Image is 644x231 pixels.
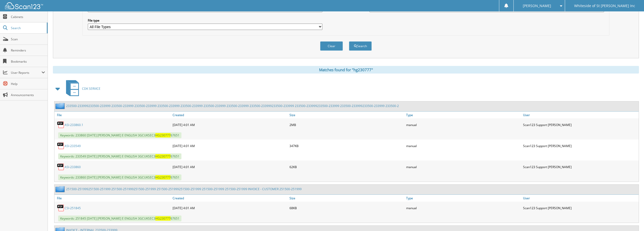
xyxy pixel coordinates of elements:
[405,120,522,130] div: manual
[65,206,81,210] a: CSI-251845
[65,144,81,148] a: ASI-233549
[288,112,405,118] a: Size
[58,216,181,221] span: Keywords: 251845 [DATE] [PERSON_NAME] E ENGLISH 3GCUKSEC3 67651
[523,4,551,7] span: [PERSON_NAME]
[55,186,66,192] img: folder2.png
[82,86,100,91] span: CDK SERVICE
[288,162,405,172] div: 62KB
[58,153,181,159] span: Keywords: 233549 [DATE] [PERSON_NAME] E ENGLISH 3GCUKSEC3 67651
[171,112,288,118] a: Created
[65,165,81,169] a: ASI-233860
[57,204,65,212] img: PDF.png
[155,175,171,180] span: HG230777
[54,195,171,202] a: File
[66,187,302,191] a: 251500-251999251500-251999 251500-251999251500-251999 251500-251999251500-251999 251500-251999 25...
[522,195,639,202] a: User
[11,48,45,52] span: Reminders
[522,112,639,118] a: User
[405,162,522,172] div: manual
[5,2,43,9] img: scan123-logo-white.svg
[53,66,639,74] div: Matches found for "hg230777"
[58,132,181,138] span: Keywords: 233860 [DATE] [PERSON_NAME] E ENGLISH 3GCUKSEC3 67651
[88,18,322,23] label: File type
[349,41,372,51] button: Search
[11,15,45,19] span: Cabinets
[11,82,45,86] span: Help
[171,203,288,213] div: [DATE] 4:01 AM
[405,203,522,213] div: manual
[57,121,65,129] img: PDF.png
[522,203,639,213] div: Scan123 Support [PERSON_NAME]
[405,112,522,118] a: Type
[11,70,41,75] span: User Reports
[11,26,44,30] span: Search
[405,141,522,151] div: manual
[171,162,288,172] div: [DATE] 4:01 AM
[288,120,405,130] div: 2MB
[171,195,288,202] a: Created
[155,154,171,158] span: HG230777
[171,120,288,130] div: [DATE] 4:01 AM
[66,104,399,108] a: 233500-233999233500-233999 233500-233999 233500-233999 233500-233999 233500-233999 233500-233999 ...
[171,141,288,151] div: [DATE] 4:01 AM
[155,216,171,221] span: HG230777
[55,103,66,109] img: folder2.png
[58,174,181,180] span: Keywords: 233860 [DATE] [PERSON_NAME] E ENGLISH 3GCUKSEC3 67651
[619,207,644,231] iframe: Chat Widget
[54,112,171,118] a: File
[63,79,100,99] a: CDK SERVICE
[522,162,639,172] div: Scan123 Support [PERSON_NAME]
[57,163,65,171] img: PDF.png
[288,141,405,151] div: 347KB
[57,142,65,150] img: PDF.png
[155,133,171,137] span: HG230777
[522,120,639,130] div: Scan123 Support [PERSON_NAME]
[288,195,405,202] a: Size
[522,141,639,151] div: Scan123 Support [PERSON_NAME]
[320,41,343,51] button: Clear
[11,93,45,97] span: Announcements
[405,195,522,202] a: Type
[11,37,45,41] span: Scan
[11,59,45,64] span: Bookmarks
[288,203,405,213] div: 68KB
[574,4,635,7] span: Whiteside of St [PERSON_NAME] Inc
[65,123,83,127] a: ASI-233860.1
